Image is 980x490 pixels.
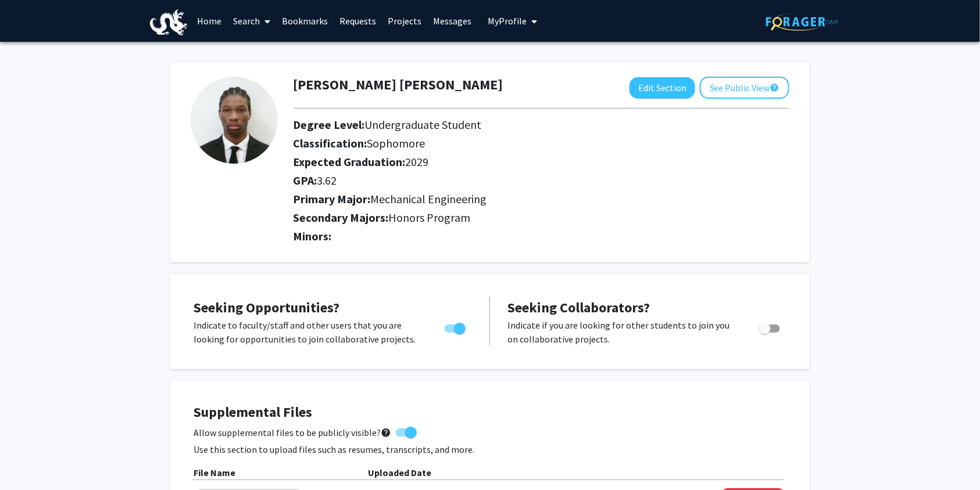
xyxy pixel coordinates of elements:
p: Indicate if you are looking for other students to join you on collaborative projects. [507,318,737,346]
span: 3.62 [317,173,337,188]
h2: Degree Level: [294,118,789,132]
span: Sophomore [367,136,425,150]
mat-icon: help [770,81,779,95]
h1: [PERSON_NAME] [PERSON_NAME] [294,77,503,93]
h2: Secondary Majors: [294,211,789,225]
span: 2029 [406,154,429,169]
span: Honors Program [389,210,471,225]
b: File Name [194,467,235,478]
img: Drexel University Logo [150,9,187,35]
a: Search [227,1,276,41]
div: Toggle [440,318,472,336]
h4: Supplemental Files [194,404,786,421]
a: Messages [427,1,477,41]
mat-icon: help [381,426,391,439]
img: ForagerOne Logo [766,13,839,31]
b: Uploaded Date [368,467,431,478]
p: Use this section to upload files such as resumes, transcripts, and more. [194,442,786,456]
h2: Classification: [294,136,789,150]
img: Profile Picture [191,77,278,164]
span: My Profile [488,15,527,27]
a: Home [191,1,227,41]
button: Edit Section [630,77,695,99]
h2: Expected Graduation: [294,155,789,169]
span: Undergraduate Student [365,117,482,132]
p: Indicate to faculty/staff and other users that you are looking for opportunities to join collabor... [194,318,423,346]
h2: Primary Major: [294,192,789,206]
span: Seeking Opportunities? [194,298,339,316]
h2: Minors: [294,229,789,243]
iframe: Chat [9,438,49,481]
span: Mechanical Engineering [371,192,487,206]
span: Seeking Collaborators? [507,298,650,316]
span: Allow supplemental files to be publicly visible? [194,426,391,439]
h2: GPA: [294,174,789,188]
a: Bookmarks [276,1,334,41]
a: Requests [334,1,382,41]
div: Toggle [754,318,786,336]
button: See Public View [700,77,789,99]
a: Projects [382,1,427,41]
